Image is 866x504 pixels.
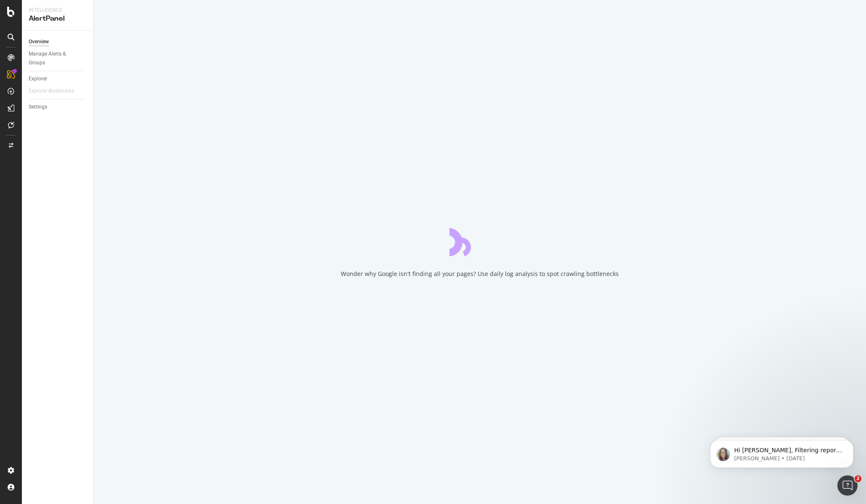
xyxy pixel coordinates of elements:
[29,74,47,83] div: Explorer
[449,226,510,256] div: animation
[341,270,619,278] div: Wonder why Google isn't finding all your pages? Use daily log analysis to spot crawling bottlenecks
[29,87,83,95] a: Explorer Bookmarks
[29,74,87,83] a: Explorer
[29,50,87,67] a: Manage Alerts & Groups
[837,475,858,496] iframe: Intercom live chat
[698,422,866,481] iframe: Intercom notifications message
[29,103,47,111] div: Settings
[29,37,49,46] div: Overview
[29,50,79,67] div: Manage Alerts & Groups
[29,7,86,14] div: Intelligence
[29,37,87,46] a: Overview
[29,103,87,111] a: Settings
[29,87,74,95] div: Explorer Bookmarks
[855,475,861,482] span: 2
[29,14,86,24] div: AlertPanel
